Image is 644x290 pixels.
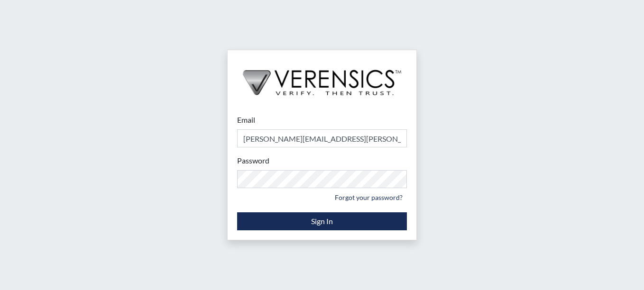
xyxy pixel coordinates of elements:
button: Sign In [237,212,407,230]
a: Forgot your password? [331,190,407,205]
label: Password [237,155,269,166]
input: Email [237,129,407,147]
img: logo-wide-black.2aad4157.png [228,50,416,105]
label: Email [237,114,255,126]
